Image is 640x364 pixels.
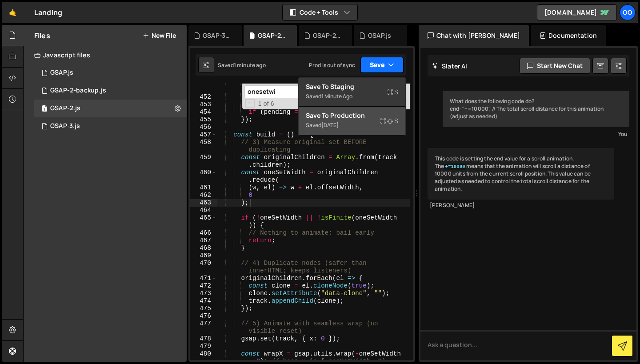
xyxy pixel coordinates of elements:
div: 472 [190,282,217,290]
div: 461 [190,184,217,192]
div: GSAP-2.js [50,104,80,112]
span: S [380,116,398,125]
div: GSAP.js [368,31,391,40]
div: 473 [190,290,217,297]
div: 456 [190,124,217,131]
div: 469 [190,252,217,260]
div: 457 [190,131,217,139]
div: 476 [190,312,217,320]
span: 1 of 6 [255,100,278,108]
div: New File [414,31,452,40]
div: 475 [190,305,217,312]
a: 🤙 [2,2,24,23]
div: 458 [190,139,217,154]
div: 477 [190,320,217,335]
h2: Files [34,31,50,40]
button: New File [143,32,176,39]
button: Save to StagingS Saved1 minute ago [299,78,405,107]
div: 459 [190,154,217,169]
div: Save to Production [306,111,398,120]
div: 465 [190,214,217,229]
div: GSAP-3.js [203,31,231,40]
div: 15183/42435.js [34,82,187,100]
div: 455 [190,116,217,124]
div: Saved [306,91,398,102]
div: [DATE] [321,121,339,129]
span: Toggle Replace mode [245,99,255,108]
button: Save to ProductionS Saved[DATE] [299,107,405,136]
div: 464 [190,207,217,214]
div: 463 [190,199,217,207]
div: Prod is out of sync [309,61,355,69]
div: [PERSON_NAME] [430,202,612,209]
div: 479 [190,343,217,350]
div: Saved [218,61,266,69]
button: Start new chat [520,58,590,74]
div: Landing [34,7,62,18]
div: Javascript files [24,46,187,64]
div: 460 [190,169,217,184]
div: What does the following code do? end: "+=10000", // The total scroll distance for this animation ... [443,91,629,127]
span: 1 [42,106,47,113]
div: 467 [190,237,217,244]
div: 478 [190,335,217,343]
div: GSAP.js [50,69,73,77]
div: Chat with [PERSON_NAME] [419,25,529,46]
span: S [387,88,398,96]
div: 451 [190,78,217,93]
button: Code + Tools [283,4,357,20]
div: 468 [190,244,217,252]
div: 462 [190,192,217,199]
div: Documentation [531,25,606,46]
div: 474 [190,297,217,305]
div: 471 [190,275,217,282]
input: Search for [244,85,356,98]
button: Save [360,57,404,73]
a: [DOMAIN_NAME] [537,4,617,20]
div: 454 [190,108,217,116]
div: 452 [190,93,217,101]
div: GSAP-2-backup.js [313,31,341,40]
div: 453 [190,101,217,108]
div: GSAP-3.js [50,122,80,130]
div: 15183/41658.js [34,117,187,135]
div: 1 minute ago [234,61,266,69]
div: This code is setting the end value for a scroll animation. The means that the animation will scro... [428,148,614,200]
a: OO [620,4,636,20]
div: 1 minute ago [321,92,352,100]
div: Save to Staging [306,82,398,91]
div: GSAP-2.js [258,31,286,40]
code: +=10000 [444,164,466,170]
div: GSAP-2-backup.js [50,87,106,95]
div: 466 [190,229,217,237]
div: 470 [190,260,217,275]
div: 15183/40971.js [34,100,187,117]
div: You [445,129,627,139]
div: Saved [306,120,398,131]
h2: Slater AI [432,62,468,70]
div: 15183/39805.js [34,64,187,82]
